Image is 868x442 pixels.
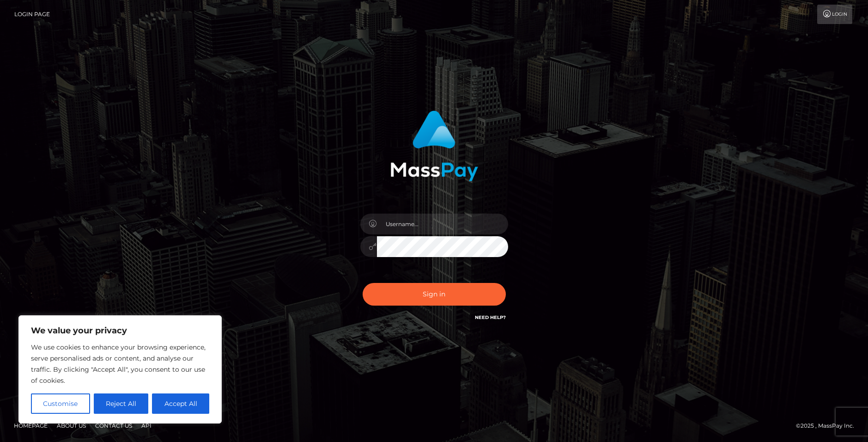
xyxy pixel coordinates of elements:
[14,5,50,24] a: Login Page
[363,283,506,306] button: Sign in
[152,393,209,414] button: Accept All
[390,110,478,181] img: MassPay Login
[796,421,861,431] div: © 2025 , MassPay Inc.
[94,393,149,414] button: Reject All
[18,315,222,424] div: We value your privacy
[138,418,155,433] a: API
[10,418,51,433] a: Homepage
[31,393,90,414] button: Customise
[31,342,209,386] p: We use cookies to enhance your browsing experience, serve personalised ads or content, and analys...
[377,214,508,234] input: Username...
[91,418,136,433] a: Contact Us
[31,325,209,336] p: We value your privacy
[53,418,90,433] a: About Us
[817,5,852,24] a: Login
[475,314,506,320] a: Need Help?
